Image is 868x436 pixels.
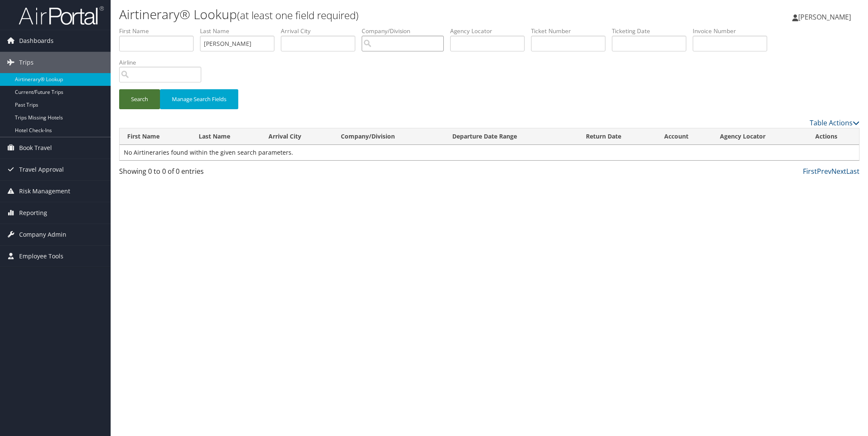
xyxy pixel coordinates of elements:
[817,167,831,176] a: Prev
[846,167,859,176] a: Last
[119,166,295,181] div: Showing 0 to 0 of 0 entries
[792,4,859,30] a: [PERSON_NAME]
[578,128,657,145] th: Return Date: activate to sort column ascending
[657,128,712,145] th: Account: activate to sort column ascending
[200,27,281,35] label: Last Name
[19,202,47,224] span: Reporting
[798,12,851,22] span: [PERSON_NAME]
[712,128,808,145] th: Agency Locator: activate to sort column ascending
[362,27,450,35] label: Company/Division
[119,58,208,67] label: Airline
[19,246,63,267] span: Employee Tools
[120,145,859,160] td: No Airtineraries found within the given search parameters.
[160,89,238,109] button: Manage Search Fields
[191,128,261,145] th: Last Name: activate to sort column ascending
[281,27,362,35] label: Arrival City
[261,128,333,145] th: Arrival City: activate to sort column ascending
[119,6,613,23] h1: Airtinerary® Lookup
[531,27,612,35] label: Ticket Number
[450,27,531,35] label: Agency Locator
[120,128,191,145] th: First Name: activate to sort column ascending
[445,128,579,145] th: Departure Date Range: activate to sort column ascending
[612,27,693,35] label: Ticketing Date
[119,89,160,109] button: Search
[333,128,445,145] th: Company/Division
[19,137,52,159] span: Book Travel
[810,118,859,127] a: Table Actions
[237,8,359,22] small: (at least one field required)
[19,224,66,245] span: Company Admin
[808,128,859,145] th: Actions
[19,6,104,25] img: airportal-logo.png
[119,27,200,35] label: First Name
[693,27,774,35] label: Invoice Number
[19,159,64,180] span: Travel Approval
[803,167,817,176] a: First
[19,181,70,202] span: Risk Management
[19,52,34,73] span: Trips
[831,167,846,176] a: Next
[19,30,54,51] span: Dashboards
